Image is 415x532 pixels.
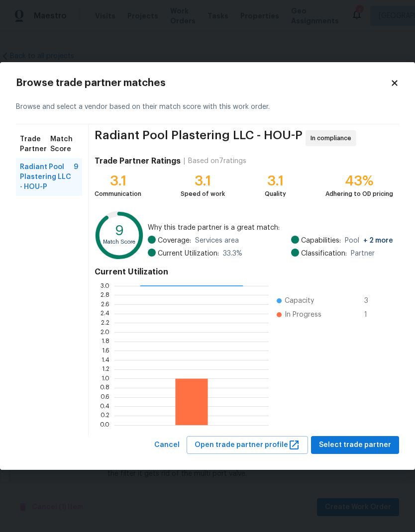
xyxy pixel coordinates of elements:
[311,133,355,143] span: In compliance
[351,249,375,259] span: Partner
[265,176,286,186] div: 3.1
[102,366,109,372] text: 1.2
[158,236,191,246] span: Coverage:
[319,439,391,451] span: Select trade partner
[100,403,109,409] text: 0.4
[345,236,393,246] span: Pool
[101,310,109,316] text: 2.4
[311,436,399,454] button: Select trade partner
[101,292,109,298] text: 2.8
[16,90,399,124] div: Browse and select a vendor based on their match score with this work order.
[181,189,225,199] div: Speed of work
[74,162,78,192] span: 9
[101,282,109,288] text: 3.0
[188,156,246,166] div: Based on 7 ratings
[195,439,300,451] span: Open trade partner profile
[101,394,109,400] text: 0.6
[102,338,109,344] text: 1.8
[325,189,393,199] div: Adhering to OD pricing
[95,130,303,146] span: Radiant Pool Plastering LLC - HOU-P
[223,249,242,259] span: 33.3 %
[148,223,393,233] span: Why this trade partner is a great match:
[181,156,188,166] div: |
[102,357,109,363] text: 1.4
[265,189,286,199] div: Quality
[95,267,393,277] h4: Current Utilization
[102,375,109,381] text: 1.0
[101,301,109,307] text: 2.6
[50,134,78,154] span: Match Score
[95,189,141,199] div: Communication
[158,249,219,259] span: Current Utilization:
[101,320,109,326] text: 2.2
[95,176,141,186] div: 3.1
[100,385,109,391] text: 0.8
[187,436,308,454] button: Open trade partner profile
[95,156,181,166] h4: Trade Partner Ratings
[103,239,135,245] text: Match Score
[101,413,109,419] text: 0.2
[325,176,393,186] div: 43%
[364,296,380,306] span: 3
[16,78,390,88] h2: Browse trade partner matches
[285,296,314,306] span: Capacity
[285,310,321,320] span: In Progress
[195,236,239,246] span: Services area
[20,134,50,154] span: Trade Partner
[154,439,180,451] span: Cancel
[102,348,109,354] text: 1.6
[301,236,341,246] span: Capabilities:
[301,249,347,259] span: Classification:
[181,176,225,186] div: 3.1
[20,162,74,192] span: Radiant Pool Plastering LLC - HOU-P
[150,436,184,454] button: Cancel
[101,329,109,335] text: 2.0
[115,224,123,238] text: 9
[363,237,393,244] span: + 2 more
[100,422,109,428] text: 0.0
[364,310,380,320] span: 1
